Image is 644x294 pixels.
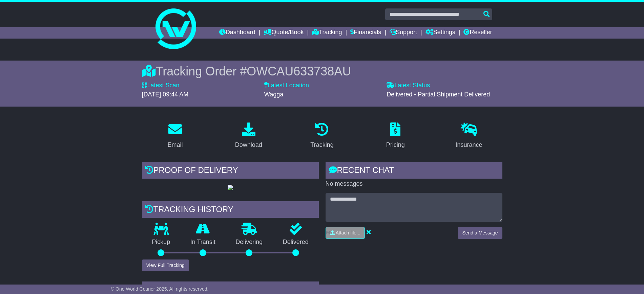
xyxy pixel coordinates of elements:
[231,120,267,152] a: Download
[463,27,492,39] a: Reseller
[456,140,482,150] div: Insurance
[167,140,183,150] div: Email
[387,82,430,89] label: Latest Status
[219,27,255,39] a: Dashboard
[451,120,487,152] a: Insurance
[273,239,319,246] p: Delivered
[142,82,180,89] label: Latest Scan
[264,91,283,98] span: Wagga
[247,64,351,78] span: OWCAU633738AU
[226,239,273,246] p: Delivering
[228,185,233,190] img: GetPodImage
[264,82,309,89] label: Latest Location
[163,120,187,152] a: Email
[326,180,502,188] p: No messages
[142,91,189,98] span: [DATE] 09:44 AM
[310,140,333,150] div: Tracking
[264,27,304,39] a: Quote/Book
[142,259,189,271] button: View Full Tracking
[326,162,502,180] div: RECENT CHAT
[180,239,226,246] p: In Transit
[142,64,502,78] div: Tracking Order #
[142,239,181,246] p: Pickup
[387,91,490,98] span: Delivered - Partial Shipment Delivered
[390,27,417,39] a: Support
[312,27,342,39] a: Tracking
[425,27,455,39] a: Settings
[142,201,319,220] div: Tracking history
[350,27,381,39] a: Financials
[235,140,262,150] div: Download
[306,120,338,152] a: Tracking
[382,120,409,152] a: Pricing
[386,140,405,150] div: Pricing
[111,286,209,292] span: © One World Courier 2025. All rights reserved.
[458,227,502,239] button: Send a Message
[142,162,319,180] div: Proof of Delivery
